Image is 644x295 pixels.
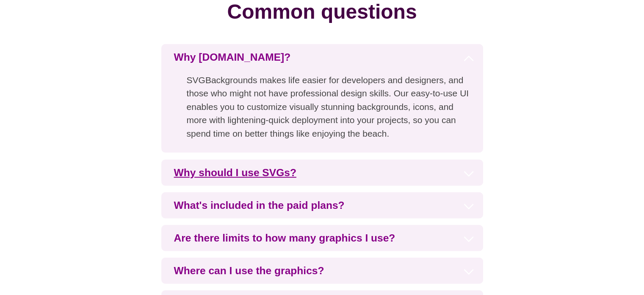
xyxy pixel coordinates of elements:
[161,258,483,284] h3: Where can I use the graphics?
[161,225,483,251] h3: Are there limits to how many graphics I use?
[161,44,483,70] h3: Why [DOMAIN_NAME]?
[161,160,483,186] h3: Why should I use SVGs?
[161,70,483,153] p: SVGBackgrounds makes life easier for developers and designers, and those who might not have profe...
[161,192,483,219] h3: What's included in the paid plans?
